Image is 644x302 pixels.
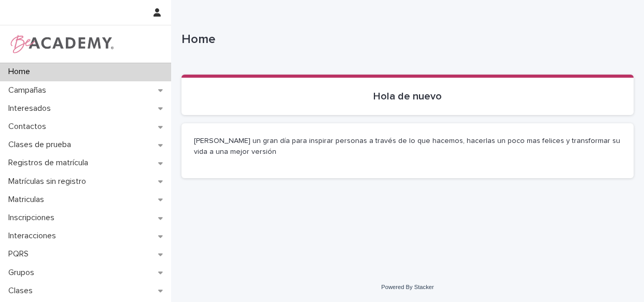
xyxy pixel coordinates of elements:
p: Hola de nuevo [194,90,621,103]
p: PQRS [4,249,37,259]
p: Contactos [4,122,54,132]
p: Campañas [4,85,54,95]
p: Interacciones [4,231,64,241]
p: Clases de prueba [4,140,79,150]
p: Matrículas sin registro [4,177,94,186]
p: Registros de matrícula [4,158,96,168]
p: Clases [4,286,41,296]
p: Inscripciones [4,213,63,223]
img: WPrjXfSUmiLcdUfaYY4Q [8,34,115,54]
p: Home [181,32,629,47]
a: Powered By Stacker [381,284,433,290]
p: Home [4,67,38,77]
p: Matriculas [4,195,52,205]
p: Interesados [4,104,59,113]
p: [PERSON_NAME] un gran día para inspirar personas a través de lo que hacemos, hacerlas un poco mas... [194,136,621,157]
p: Grupos [4,268,43,278]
